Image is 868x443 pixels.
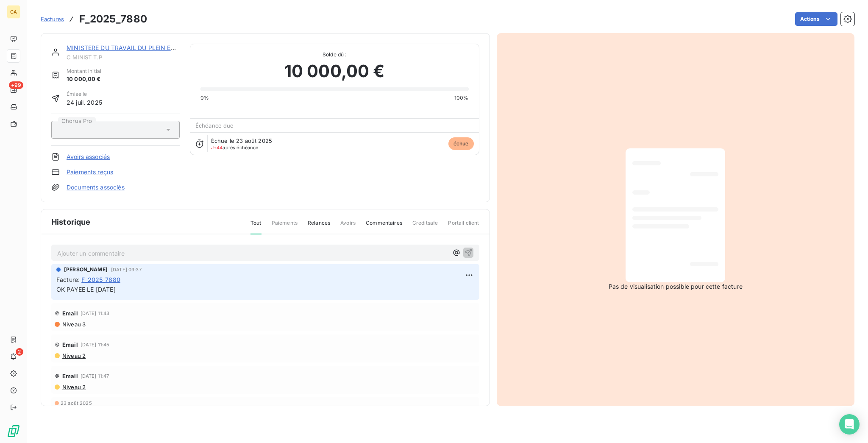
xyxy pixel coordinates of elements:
span: [DATE] 11:43 [81,311,110,316]
span: 10 000,00 € [67,75,101,84]
span: [DATE] 11:45 [81,342,110,347]
h3: F_2025_7880 [79,11,147,27]
a: Documents associés [67,183,125,192]
span: Commentaires [366,219,402,234]
span: après échéance [211,145,259,150]
span: OK PAYEE LE [DATE] [56,286,116,293]
a: Paiements reçus [67,168,113,176]
span: F_2025_7880 [81,275,120,284]
div: Open Intercom Messenger [839,414,860,435]
span: Relances [308,219,330,234]
span: Solde dû : [200,51,469,59]
span: Historique [51,216,91,228]
span: [DATE] 09:37 [111,267,142,272]
a: MINISTERE DU TRAVAIL DU PLEIN EMPLOI [67,44,190,51]
span: Email [62,310,78,317]
span: Factures [41,16,64,22]
span: Pas de visualisation possible pour cette facture [609,282,743,291]
span: 23 août 2025 [61,401,92,406]
span: Tout [250,219,262,234]
span: [DATE] 11:47 [81,373,109,379]
img: Logo LeanPay [7,424,20,438]
span: Émise le [67,90,102,98]
span: Email [62,373,78,379]
span: échue [448,137,474,150]
span: 100% [454,94,469,102]
a: Factures [41,15,64,23]
span: Avoirs [340,219,356,234]
span: Niveau 3 [61,321,86,328]
span: Portail client [448,219,479,234]
span: Paiements [272,219,298,234]
span: Creditsafe [412,219,438,234]
button: Actions [795,12,837,26]
span: C MINIST T.P [67,54,180,61]
span: [PERSON_NAME] [64,266,108,273]
span: 2 [16,348,23,356]
span: Montant initial [67,67,101,75]
span: +99 [9,81,23,89]
span: Facture : [56,275,80,284]
span: Échue le 23 août 2025 [211,137,272,144]
a: Avoirs associés [67,153,110,161]
span: Email [62,341,78,348]
span: Niveau 2 [61,352,86,359]
span: Échéance due [195,122,234,129]
span: 24 juil. 2025 [67,98,102,107]
div: CA [7,5,20,19]
span: J+44 [211,145,223,150]
span: Niveau 2 [61,384,86,390]
span: 10 000,00 € [284,59,385,84]
span: 0% [200,94,209,102]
